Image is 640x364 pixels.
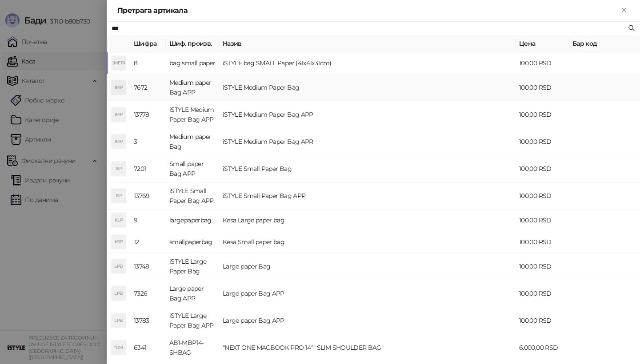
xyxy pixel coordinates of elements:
[219,128,516,155] td: iSTYLE Medium Paper Bag APR
[516,182,569,210] td: 100,00 RSD
[112,286,126,301] div: LPB
[130,334,166,361] td: 6341
[166,155,219,182] td: Small paper Bag APP
[130,128,166,155] td: 3
[166,128,219,155] td: Medium paper Bag
[130,52,166,74] td: 8
[112,340,126,355] div: "OM
[516,35,569,52] th: Цена
[219,253,516,280] td: Large paper Bag
[112,135,126,149] div: IMP
[112,259,126,273] div: LPB
[219,210,516,231] td: Kesa Large paper bag
[166,182,219,210] td: iSTYLE Small Paper Bag APP
[219,52,516,74] td: iSTYLE bag SMALL Paper (41x41x31cm)
[516,52,569,74] td: 100,00 RSD
[117,5,619,16] div: Претрага артикала
[516,334,569,361] td: 6.000,00 RSD
[166,52,219,74] td: bag small paper
[166,101,219,128] td: iSTYLE Medium Paper Bag APP
[112,213,126,227] div: KLP
[516,155,569,182] td: 100,00 RSD
[166,280,219,307] td: Large paper Bag APP
[166,307,219,334] td: iSTYLE Large Paper Bag APP
[219,307,516,334] td: Large paper Bag APP
[219,231,516,253] td: Kesa Small paper bag
[130,74,166,101] td: 7672
[569,35,640,52] th: Бар код
[130,182,166,210] td: 13769
[166,210,219,231] td: largepaperbag
[516,231,569,253] td: 100,00 RSD
[112,56,126,70] div: [MEDICAL_DATA]
[516,128,569,155] td: 100,00 RSD
[130,307,166,334] td: 13783
[130,155,166,182] td: 7201
[166,253,219,280] td: iSTYLE Large Paper Bag
[112,189,126,203] div: ISP
[166,35,219,52] th: Шиф. произв.
[516,74,569,101] td: 100,00 RSD
[219,101,516,128] td: iSTYLE Medium Paper Bag APP
[516,307,569,334] td: 100,00 RSD
[112,107,126,122] div: IMP
[112,162,126,176] div: ISP
[166,334,219,361] td: AB1-MBP14-SHBAG
[516,101,569,128] td: 100,00 RSD
[112,235,126,249] div: KSP
[619,5,629,16] button: Close
[516,280,569,307] td: 100,00 RSD
[130,253,166,280] td: 13748
[166,231,219,253] td: smallpaperbag
[516,210,569,231] td: 100,00 RSD
[130,35,166,52] th: Шифра
[516,253,569,280] td: 100,00 RSD
[219,182,516,210] td: iSTYLE Small Paper Bag APP
[112,80,126,95] div: IMP
[130,101,166,128] td: 13778
[130,231,166,253] td: 12
[219,280,516,307] td: Large paper Bag APP
[219,155,516,182] td: iSTYLE Small Paper Bag
[130,280,166,307] td: 7326
[219,74,516,101] td: iSTYLE Medium Paper Bag
[219,35,516,52] th: Назив
[112,313,126,328] div: LPB
[166,74,219,101] td: Medium paper Bag APP
[130,210,166,231] td: 9
[219,334,516,361] td: "NEXT ONE MACBOOK PRO 14"" SLIM SHOULDER BAG"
